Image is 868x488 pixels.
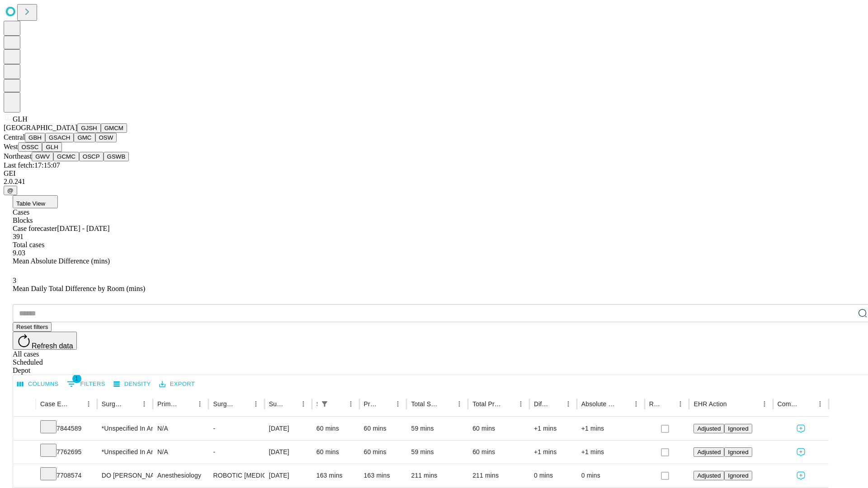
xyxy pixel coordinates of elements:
[364,441,402,464] div: 60 mins
[13,257,110,265] span: Mean Absolute Difference (mins)
[581,441,640,464] div: +1 mins
[514,398,527,410] button: Menu
[332,398,344,410] button: Sort
[25,133,45,142] button: GBH
[157,464,204,487] div: Anesthesiology
[18,421,31,437] button: Expand
[213,441,259,464] div: -
[13,285,145,292] span: Mean Daily Total Difference by Room (mins)
[72,374,81,383] span: 1
[728,449,748,455] span: Ignored
[472,417,525,440] div: 60 mins
[617,398,630,410] button: Sort
[316,400,317,408] div: Scheduled In Room Duration
[13,233,24,240] span: 391
[297,398,310,410] button: Menu
[13,332,77,350] button: Refresh data
[18,445,31,460] button: Expand
[269,464,307,487] div: [DATE]
[693,424,724,433] button: Adjusted
[453,398,466,410] button: Menu
[364,417,402,440] div: 60 mins
[13,115,28,123] span: GLH
[364,464,402,487] div: 163 mins
[728,472,748,479] span: Ignored
[581,400,616,408] div: Absolute Difference
[250,398,262,410] button: Menu
[674,398,687,410] button: Menu
[13,249,25,257] span: 9.03
[269,441,307,464] div: [DATE]
[4,169,864,178] div: GEI
[801,398,814,410] button: Sort
[534,464,572,487] div: 0 mins
[138,398,151,410] button: Menu
[7,187,14,194] span: @
[344,398,357,410] button: Menu
[40,441,93,464] div: 7762695
[13,241,44,249] span: Total cases
[316,417,355,440] div: 60 mins
[104,152,129,161] button: GSWB
[42,142,61,152] button: GLH
[13,322,52,332] button: Reset filters
[4,143,18,150] span: West
[392,398,404,410] button: Menu
[157,400,180,408] div: Primary Service
[534,417,572,440] div: +1 mins
[379,398,392,410] button: Sort
[534,400,548,408] div: Difference
[316,441,355,464] div: 60 mins
[364,400,378,408] div: Predicted In Room Duration
[411,400,439,408] div: Total Scheduled Duration
[213,464,259,487] div: ROBOTIC [MEDICAL_DATA] KNEE TOTAL
[284,398,297,410] button: Sort
[95,133,117,142] button: OSW
[724,447,752,457] button: Ignored
[82,398,95,410] button: Menu
[411,417,463,440] div: 59 mins
[4,152,32,160] span: Northeast
[13,277,16,284] span: 3
[18,142,42,152] button: OSSC
[724,424,752,433] button: Ignored
[549,398,562,410] button: Sort
[472,441,525,464] div: 60 mins
[74,133,95,142] button: GMC
[269,400,283,408] div: Surgery Date
[32,342,73,350] span: Refresh data
[13,195,58,208] button: Table View
[661,398,674,410] button: Sort
[728,425,748,432] span: Ignored
[32,152,53,161] button: GWV
[181,398,193,410] button: Sort
[111,377,153,391] button: Density
[157,441,204,464] div: N/A
[411,441,463,464] div: 59 mins
[562,398,575,410] button: Menu
[697,425,721,432] span: Adjusted
[65,377,108,391] button: Show filters
[40,464,93,487] div: 7708574
[15,377,61,391] button: Select columns
[693,447,724,457] button: Adjusted
[77,123,101,133] button: GJSH
[472,400,501,408] div: Total Predicted Duration
[472,464,525,487] div: 211 mins
[581,464,640,487] div: 0 mins
[316,464,355,487] div: 163 mins
[193,398,206,410] button: Menu
[411,464,463,487] div: 211 mins
[101,123,127,133] button: GMCM
[40,417,93,440] div: 7844589
[79,152,104,161] button: OSCP
[778,400,800,408] div: Comments
[213,417,259,440] div: -
[213,400,236,408] div: Surgery Name
[45,133,74,142] button: GSACH
[693,471,724,480] button: Adjusted
[630,398,642,410] button: Menu
[440,398,453,410] button: Sort
[102,464,148,487] div: DO [PERSON_NAME] [PERSON_NAME] Do
[18,468,31,484] button: Expand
